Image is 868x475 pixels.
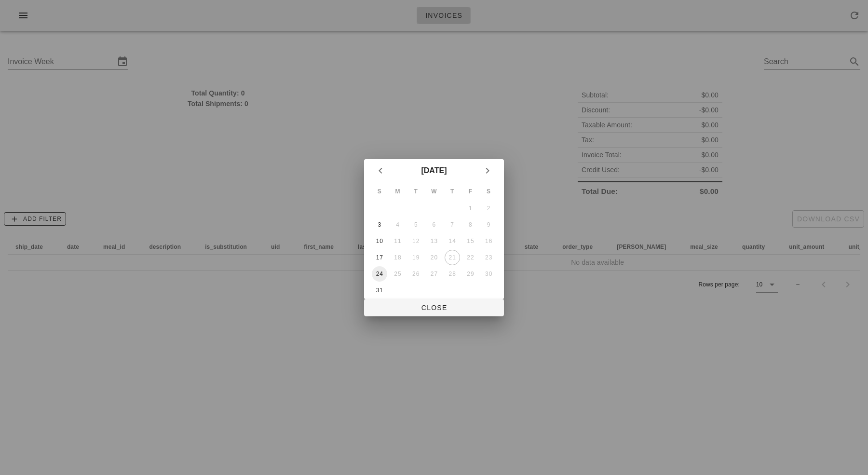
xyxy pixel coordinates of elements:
[372,250,387,265] button: 17
[407,183,424,200] th: T
[425,183,443,200] th: W
[372,233,387,249] button: 10
[372,266,387,282] button: 24
[372,271,387,277] div: 24
[372,287,387,294] div: 31
[417,161,450,180] button: [DATE]
[462,183,479,200] th: F
[364,299,504,316] button: Close
[372,217,387,232] button: 3
[444,183,461,200] th: T
[480,183,497,200] th: S
[372,238,387,244] div: 10
[371,183,388,200] th: S
[372,254,387,261] div: 17
[389,183,407,200] th: M
[479,162,496,179] button: Next month
[372,283,387,298] button: 31
[372,162,389,179] button: Previous month
[372,221,387,228] div: 3
[372,304,496,312] span: Close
